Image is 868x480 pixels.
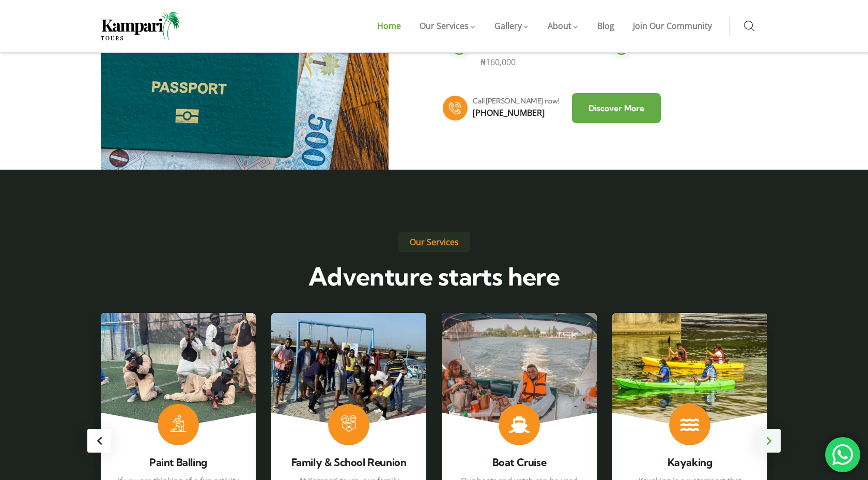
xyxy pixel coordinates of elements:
span: Our Services [398,232,470,252]
span: Home [377,20,401,32]
img: Home [101,12,181,40]
span: Gallery [494,20,522,32]
div: Previous slide [87,429,111,453]
div: 'Chat [825,437,860,472]
span: Blog [597,20,614,32]
span: Our Services [420,20,469,32]
p: ₦160,000 [481,55,600,70]
span: About [548,20,571,32]
span: Adventure starts here [308,261,560,292]
a: Discover More [572,93,661,123]
span: Join Our Community [633,20,712,32]
span: Call [PERSON_NAME] now! [473,96,559,106]
div: Next slide [757,429,781,453]
p: [PHONE_NUMBER] [473,106,559,121]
